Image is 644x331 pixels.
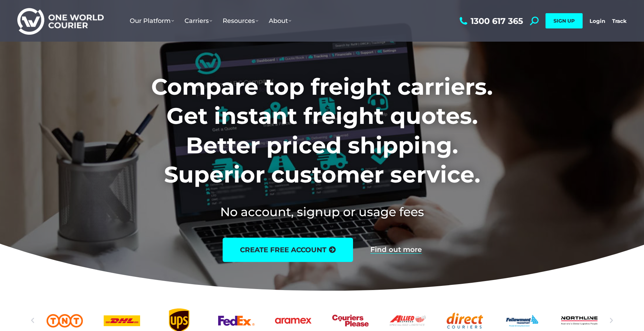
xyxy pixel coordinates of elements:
a: Track [612,18,627,24]
a: SIGN UP [546,13,583,28]
a: Find out more [370,246,422,254]
a: About [264,10,297,32]
h1: Compare top freight carriers. Get instant freight quotes. Better priced shipping. Superior custom... [105,72,539,189]
h2: No account, signup or usage fees [105,203,539,220]
a: create free account [223,238,353,262]
span: About [269,17,291,25]
img: One World Courier [17,7,104,35]
a: Login [590,18,605,24]
a: Our Platform [124,10,179,32]
span: Our Platform [130,17,174,25]
a: Carriers [179,10,217,32]
span: Carriers [184,17,212,25]
a: 1300 617 365 [458,17,523,25]
a: Resources [217,10,264,32]
span: SIGN UP [553,18,575,24]
span: Resources [223,17,258,25]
